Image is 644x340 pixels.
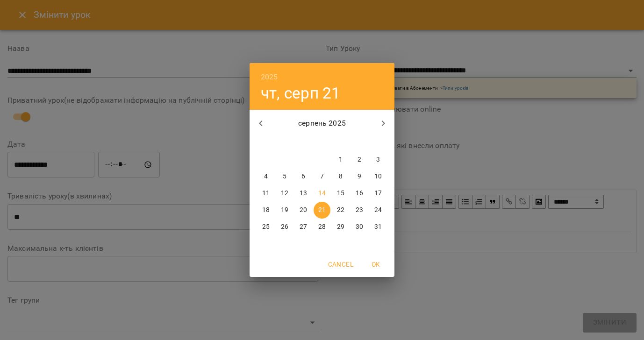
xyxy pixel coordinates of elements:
button: 24 [370,202,386,219]
p: 22 [337,205,344,215]
p: 5 [283,172,286,181]
p: 16 [356,189,363,198]
p: 18 [262,205,270,215]
p: 2 [358,155,361,164]
p: серпень 2025 [272,118,372,129]
button: 27 [295,219,312,235]
p: 7 [320,172,324,181]
p: 12 [281,189,288,198]
button: 31 [370,219,386,235]
button: 6 [295,168,312,185]
button: 13 [295,185,312,202]
button: 22 [332,202,349,219]
button: 8 [332,168,349,185]
span: Cancel [328,259,353,270]
button: Cancel [324,256,357,273]
button: 7 [314,168,330,185]
p: 20 [300,205,307,215]
span: сб [351,137,368,147]
p: 19 [281,205,288,215]
button: 28 [314,219,330,235]
button: 29 [332,219,349,235]
button: 16 [351,185,368,202]
p: 9 [358,172,361,181]
button: 3 [370,151,386,168]
p: 17 [374,189,382,198]
button: чт, серп 21 [261,84,341,103]
button: 2025 [261,71,278,84]
p: 15 [337,189,344,198]
span: OK [365,259,387,270]
p: 10 [374,172,382,181]
button: 1 [332,151,349,168]
p: 4 [264,172,268,181]
p: 30 [356,222,363,232]
button: 21 [314,202,330,219]
button: 5 [276,168,293,185]
span: чт [314,137,330,147]
button: 11 [258,185,274,202]
span: пт [332,137,349,147]
button: 17 [370,185,386,202]
button: 30 [351,219,368,235]
p: 25 [262,222,270,232]
p: 23 [356,205,363,215]
span: ср [295,137,312,147]
p: 26 [281,222,288,232]
p: 6 [301,172,305,181]
button: 12 [276,185,293,202]
p: 8 [339,172,343,181]
p: 31 [374,222,382,232]
button: 15 [332,185,349,202]
button: 2 [351,151,368,168]
p: 1 [339,155,343,164]
span: нд [370,137,386,147]
button: 26 [276,219,293,235]
button: 10 [370,168,386,185]
p: 11 [262,189,270,198]
button: 9 [351,168,368,185]
p: 29 [337,222,344,232]
p: 27 [300,222,307,232]
button: 4 [258,168,274,185]
button: OK [361,256,391,273]
button: 23 [351,202,368,219]
p: 14 [318,189,326,198]
p: 3 [376,155,380,164]
button: 19 [276,202,293,219]
p: 28 [318,222,326,232]
button: 25 [258,219,274,235]
button: 20 [295,202,312,219]
button: 14 [314,185,330,202]
p: 13 [300,189,307,198]
button: 18 [258,202,274,219]
p: 24 [374,205,382,215]
span: пн [258,137,274,147]
p: 21 [318,205,326,215]
span: вт [276,137,293,147]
